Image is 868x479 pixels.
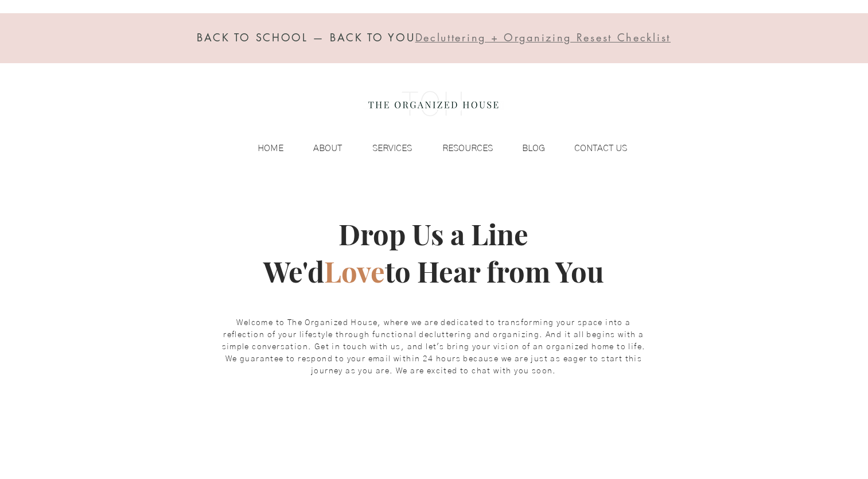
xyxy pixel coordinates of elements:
p: SERVICES [367,140,418,157]
a: RESOURCES [418,140,499,157]
span: Love [324,252,385,289]
a: ABOUT [289,140,348,157]
p: ABOUT [308,140,348,157]
img: the organized house [363,81,504,127]
span: Welcome to The Organized House, where we are dedicated to transforming your space into a reflecti... [222,319,646,375]
p: HOME [252,140,289,157]
nav: Site [234,140,633,157]
a: CONTACT US [551,140,633,157]
p: CONTACT US [569,140,633,157]
p: BLOG [516,140,551,157]
a: BLOG [499,140,551,157]
span: Decluttering + Organizing Resest Checklist [415,30,671,44]
a: SERVICES [348,140,418,157]
a: HOME [234,140,289,157]
span: BACK TO SCHOOL — BACK TO YOU [197,30,415,44]
span: Drop Us a Line We'd to Hear from You [263,215,604,289]
p: RESOURCES [437,140,499,157]
a: Decluttering + Organizing Resest Checklist [415,33,671,44]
